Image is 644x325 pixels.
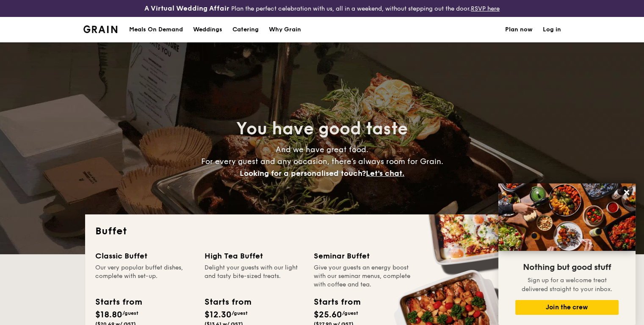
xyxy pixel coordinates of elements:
[269,17,301,42] div: Why Grain
[471,5,500,12] a: RSVP here
[201,145,443,178] span: And we have great food. For every guest and any occasion, there’s always room for Grain.
[314,310,342,320] span: $25.60
[314,264,413,289] div: Give your guests an energy boost with our seminar menus, complete with coffee and tea.
[620,186,633,199] button: Close
[108,3,537,14] div: Plan the perfect celebration with us, all in a weekend, without stepping out the door.
[205,310,232,320] span: $12.30
[205,296,251,308] div: Starts from
[232,310,248,316] span: /guest
[188,17,227,42] a: Weddings
[129,17,183,42] div: Meals On Demand
[240,169,366,178] span: Looking for a personalised touch?
[522,277,612,293] span: Sign up for a welcome treat delivered straight to your inbox.
[314,296,360,308] div: Starts from
[95,225,549,238] h2: Buffet
[95,310,122,320] span: $18.80
[95,296,141,308] div: Starts from
[95,250,194,262] div: Classic Buffet
[515,300,619,315] button: Join the crew
[193,17,222,42] div: Weddings
[232,17,259,42] h1: Catering
[505,17,533,42] a: Plan now
[342,310,358,316] span: /guest
[205,264,304,289] div: Delight your guests with our light and tasty bite-sized treats.
[264,17,306,42] a: Why Grain
[523,262,611,272] span: Nothing but good stuff
[122,310,138,316] span: /guest
[543,17,561,42] a: Log in
[236,119,408,139] span: You have good taste
[95,264,194,289] div: Our very popular buffet dishes, complete with set-up.
[144,3,229,14] h4: A Virtual Wedding Affair
[314,250,413,262] div: Seminar Buffet
[205,250,304,262] div: High Tea Buffet
[83,25,118,33] a: Logotype
[227,17,264,42] a: Catering
[83,25,118,33] img: Grain
[366,169,404,178] span: Let's chat.
[498,183,636,251] img: DSC07876-Edit02-Large.jpeg
[124,17,188,42] a: Meals On Demand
